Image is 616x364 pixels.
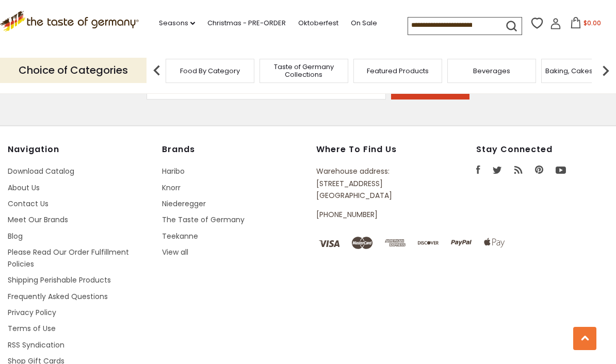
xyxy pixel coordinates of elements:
[162,144,306,155] h4: Brands
[476,144,608,155] h4: Stay Connected
[159,18,195,29] a: Seasons
[147,60,167,81] img: previous arrow
[180,67,240,75] a: Food By Category
[316,144,430,155] h4: Where to find us
[263,63,345,78] a: Taste of Germany Collections
[595,60,616,81] img: next arrow
[351,18,377,29] a: On Sale
[298,18,338,29] a: Oktoberfest
[367,67,429,75] a: Featured Products
[8,247,129,269] a: Please Read Our Order Fulfillment Policies
[8,166,74,176] a: Download Catalog
[8,275,111,285] a: Shipping Perishable Products
[8,183,40,193] a: About Us
[8,340,64,350] a: RSS Syndication
[316,209,378,220] a: [PHONE_NUMBER]
[162,198,206,209] a: Niederegger
[8,198,48,209] a: Contact Us
[207,18,286,29] a: Christmas - PRE-ORDER
[473,67,510,75] a: Beverages
[8,323,56,334] a: Terms of Use
[8,144,152,155] h4: Navigation
[162,183,181,193] a: Knorr
[8,231,23,241] a: Blog
[162,166,185,176] a: Haribo
[162,247,188,257] a: View all
[316,166,430,202] p: Warehouse address: [STREET_ADDRESS] [GEOGRAPHIC_DATA]
[162,214,245,225] a: The Taste of Germany
[162,231,198,241] a: Teekanne
[8,291,108,302] a: Frequently Asked Questions
[8,307,56,318] a: Privacy Policy
[8,214,68,225] a: Meet Our Brands
[583,19,601,27] span: $0.00
[563,17,607,32] button: $0.00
